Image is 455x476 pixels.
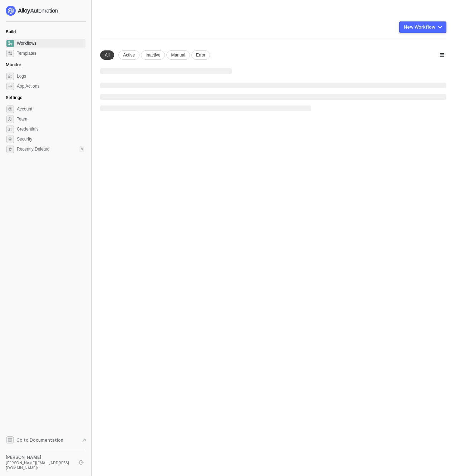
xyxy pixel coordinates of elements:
span: Monitor [6,62,21,67]
span: icon-app-actions [6,83,14,90]
div: [PERSON_NAME] [6,455,73,460]
span: dashboard [6,40,14,47]
span: Security [17,135,84,143]
div: Inactive [141,50,165,60]
span: Logs [17,72,84,80]
div: Error [191,50,210,60]
a: logo [6,6,85,16]
span: Build [6,29,16,34]
span: marketplace [6,50,14,57]
span: documentation [6,436,14,443]
span: Team [17,115,84,123]
span: document-arrow [80,437,88,444]
div: 0 [79,146,84,152]
div: Manual [166,50,190,60]
span: credentials [6,126,14,133]
span: logout [79,460,84,465]
span: settings [6,105,14,113]
span: Settings [6,95,22,100]
span: Account [17,105,84,113]
span: Templates [17,49,84,58]
div: New Workflow [404,24,435,30]
div: App Actions [17,83,39,89]
img: logo [6,6,59,16]
div: Active [118,50,140,60]
span: Credentials [17,125,84,133]
div: [PERSON_NAME][EMAIL_ADDRESS][DOMAIN_NAME] • [6,460,73,470]
a: Knowledge Base [6,436,86,444]
span: security [6,136,14,143]
span: Recently Deleted [17,146,49,152]
button: New Workflow [399,21,446,33]
span: team [6,116,14,123]
div: All [100,50,114,60]
span: Go to Documentation [16,437,63,443]
span: settings [6,146,14,153]
span: Workflows [17,39,84,48]
span: icon-logs [6,73,14,80]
